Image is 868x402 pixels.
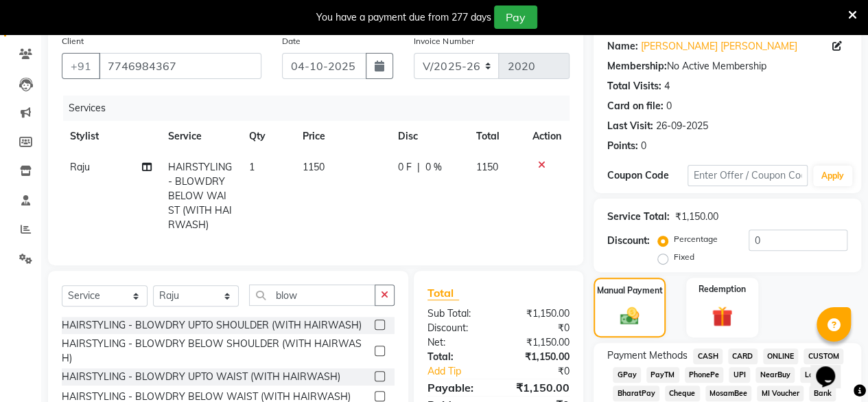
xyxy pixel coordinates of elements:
[674,251,694,263] label: Fixed
[498,379,580,396] div: ₹1,150.00
[729,367,750,383] span: UPI
[607,234,650,248] div: Discount:
[498,306,580,321] div: ₹1,150.00
[417,335,499,350] div: Net:
[614,305,646,327] img: _cash.svg
[607,119,653,133] div: Last Visit:
[62,318,362,333] div: HAIRSTYLING - BLOWDRY UPTO SHOULDER (WITH HAIRWASH)
[241,121,294,152] th: Qty
[674,233,718,245] label: Percentage
[705,386,752,401] span: MosamBee
[498,321,580,335] div: ₹0
[512,364,580,379] div: ₹0
[607,348,688,363] span: Payment Methods
[755,367,795,383] span: NearBuy
[666,99,672,113] div: 0
[425,160,442,175] span: 0 %
[398,160,412,175] span: 0 F
[316,10,491,25] div: You have a payment due from 277 days
[607,168,688,183] div: Coupon Code
[62,121,160,152] th: Stylist
[641,39,797,54] a: [PERSON_NAME] [PERSON_NAME]
[763,348,799,364] span: ONLINE
[800,367,826,383] span: Loan
[62,53,100,79] button: +91
[804,348,843,364] span: CUSTOM
[656,119,708,133] div: 26-09-2025
[70,161,90,173] span: Raju
[494,5,537,29] button: Pay
[417,160,420,175] span: |
[607,59,847,74] div: No Active Membership
[607,210,670,224] div: Service Total:
[249,284,375,306] input: Search or Scan
[607,39,638,54] div: Name:
[468,121,524,152] th: Total
[168,161,232,231] span: HAIRSTYLING - BLOWDRY BELOW WAIST (WITH HAIRWASH)
[417,350,499,364] div: Total:
[809,386,836,401] span: Bank
[282,35,301,47] label: Date
[607,139,638,153] div: Points:
[417,321,499,335] div: Discount:
[675,210,718,224] div: ₹1,150.00
[417,306,499,321] div: Sub Total:
[62,370,340,384] div: HAIRSTYLING - BLOWDRY UPTO WAIST (WITH HAIRWASH)
[646,367,679,383] span: PayTM
[63,96,580,121] div: Services
[665,386,700,401] span: Cheque
[294,121,390,152] th: Price
[417,364,512,379] a: Add Tip
[607,59,667,74] div: Membership:
[414,35,473,47] label: Invoice Number
[524,121,570,152] th: Action
[664,79,670,93] div: 4
[476,161,498,173] span: 1150
[757,386,804,401] span: MI Voucher
[810,347,854,388] iframe: chat widget
[693,348,723,364] span: CASH
[813,166,852,186] button: Apply
[62,337,369,366] div: HAIRSTYLING - BLOWDRY BELOW SHOULDER (WITH HAIRWASH)
[705,304,739,329] img: _gift.svg
[688,165,808,186] input: Enter Offer / Coupon Code
[417,379,499,396] div: Payable:
[613,367,641,383] span: GPay
[607,99,664,113] div: Card on file:
[99,53,261,79] input: Search by Name/Mobile/Email/Code
[303,161,325,173] span: 1150
[728,348,758,364] span: CARD
[685,367,724,383] span: PhonePe
[607,79,661,93] div: Total Visits:
[498,335,580,350] div: ₹1,150.00
[427,286,459,300] span: Total
[249,161,255,173] span: 1
[641,139,646,153] div: 0
[597,284,663,297] label: Manual Payment
[160,121,240,152] th: Service
[498,350,580,364] div: ₹1,150.00
[613,386,659,401] span: BharatPay
[390,121,468,152] th: Disc
[699,283,746,295] label: Redemption
[62,35,84,47] label: Client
